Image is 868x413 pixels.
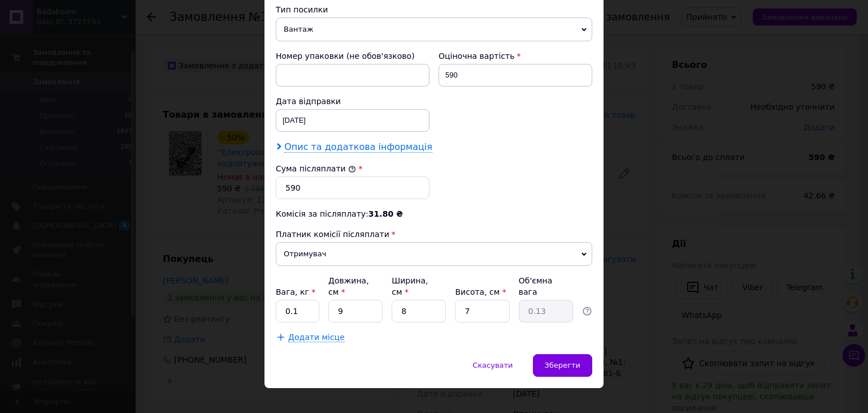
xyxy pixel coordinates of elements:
[276,96,429,107] div: Дата відправки
[276,164,356,173] label: Сума післяплати
[276,230,389,239] span: Платник комісії післяплати
[439,50,592,62] div: Оціночна вартість
[276,287,315,296] label: Вага, кг
[284,141,432,153] span: Опис та додаткова інформація
[276,5,328,14] span: Тип посилки
[392,276,428,296] label: Ширина, см
[288,333,345,342] span: Додати місце
[545,361,580,369] span: Зберегти
[276,208,592,220] div: Комісія за післяплату:
[472,361,513,369] span: Скасувати
[276,50,429,62] div: Номер упаковки (не обов'язково)
[328,276,369,296] label: Довжина, см
[368,209,403,218] span: 31.80 ₴
[276,242,592,266] span: Отримувач
[455,287,506,296] label: Висота, см
[519,275,573,298] div: Об'ємна вага
[276,18,592,41] span: Вантаж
